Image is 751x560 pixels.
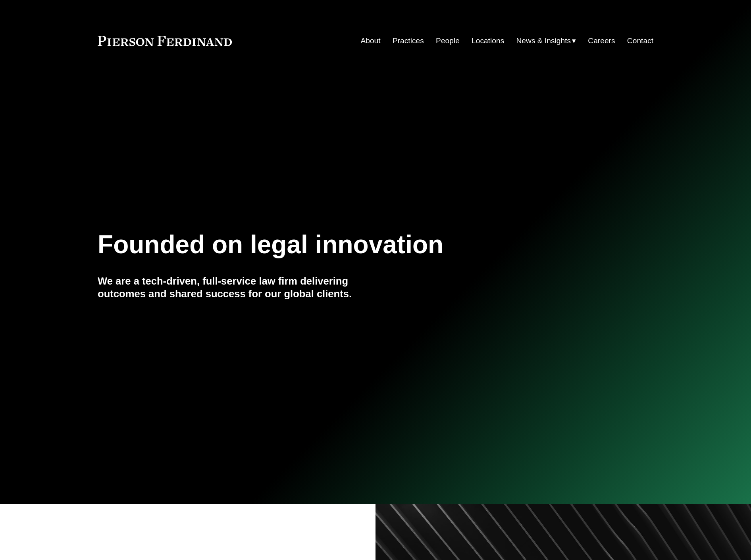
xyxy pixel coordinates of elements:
h4: We are a tech-driven, full-service law firm delivering outcomes and shared success for our global... [98,275,375,300]
a: Practices [393,33,424,48]
a: folder dropdown [516,33,576,48]
h1: Founded on legal innovation [98,230,561,259]
a: Contact [627,33,653,48]
a: Careers [588,33,615,48]
a: People [436,33,460,48]
a: Locations [472,33,504,48]
span: News & Insights [516,34,571,48]
a: About [360,33,380,48]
